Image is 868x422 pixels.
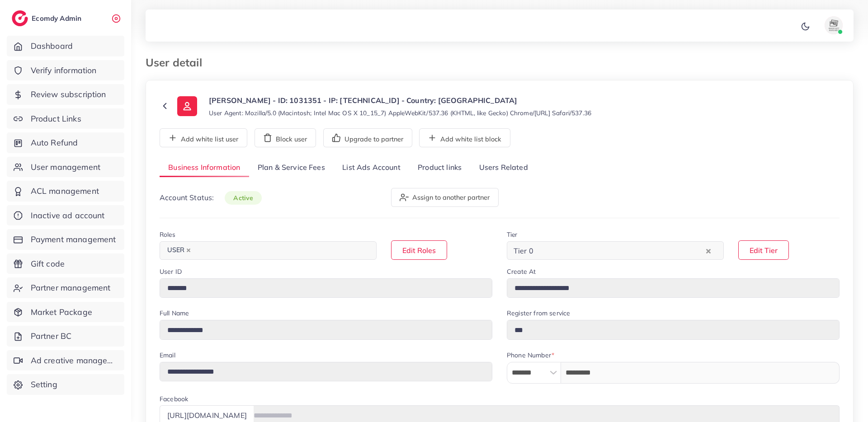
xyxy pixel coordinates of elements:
[160,267,182,276] label: User ID
[255,128,316,147] button: Block user
[814,16,846,34] a: avatar
[160,309,189,318] label: Full Name
[507,351,554,360] label: Phone Number
[7,350,124,371] a: Ad creative management
[31,210,105,221] span: Inactive ad account
[31,185,99,197] span: ACL management
[31,258,65,270] span: Gift code
[7,302,124,323] a: Market Package
[7,229,124,250] a: Payment management
[209,95,591,106] p: [PERSON_NAME] - ID: 1031351 - IP: [TECHNICAL_ID] - Country: [GEOGRAPHIC_DATA]
[409,158,470,178] a: Product links
[31,113,81,125] span: Product Links
[160,230,175,239] label: Roles
[7,157,124,178] a: User management
[160,351,175,360] label: Email
[31,40,73,52] span: Dashboard
[160,394,188,403] label: Facebook
[536,244,704,258] input: Search for option
[12,10,84,26] a: logoEcomdy Admin
[160,192,262,203] p: Account Status:
[470,158,536,178] a: Users Related
[391,188,499,207] button: Assign to another partner
[196,244,365,258] input: Search for option
[7,132,124,153] a: Auto Refund
[12,10,28,26] img: logo
[31,306,92,318] span: Market Package
[160,241,377,260] div: Search for option
[334,158,409,178] a: List Ads Account
[7,108,124,129] a: Product Links
[32,14,84,23] h2: Ecomdy Admin
[225,191,262,205] span: active
[825,16,843,34] img: avatar
[31,355,118,366] span: Ad creative management
[7,181,124,202] a: ACL management
[31,234,116,245] span: Payment management
[31,137,78,149] span: Auto Refund
[31,89,106,100] span: Review subscription
[507,241,724,260] div: Search for option
[323,128,412,147] button: Upgrade to partner
[7,36,124,56] a: Dashboard
[163,244,195,257] span: USER
[31,282,111,294] span: Partner management
[249,158,334,178] a: Plan & Service Fees
[7,84,124,105] a: Review subscription
[7,374,124,395] a: Setting
[160,158,249,178] a: Business Information
[7,205,124,226] a: Inactive ad account
[146,56,209,69] h3: User detail
[7,277,124,298] a: Partner management
[507,267,536,276] label: Create At
[31,65,97,76] span: Verify information
[31,330,72,342] span: Partner BC
[31,379,57,390] span: Setting
[507,309,570,318] label: Register from service
[706,245,711,256] button: Clear Selected
[31,161,100,173] span: User management
[209,108,591,117] small: User Agent: Mozilla/5.0 (Macintosh; Intel Mac OS X 10_15_7) AppleWebKit/537.36 (KHTML, like Gecko...
[7,253,124,274] a: Gift code
[186,248,191,253] button: Deselect USER
[7,326,124,347] a: Partner BC
[177,96,197,116] img: ic-user-info.36bf1079.svg
[419,128,510,147] button: Add white list block
[7,60,124,81] a: Verify information
[512,244,535,258] span: Tier 0
[391,240,447,260] button: Edit Roles
[738,240,789,260] button: Edit Tier
[507,230,518,239] label: Tier
[160,128,247,147] button: Add white list user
